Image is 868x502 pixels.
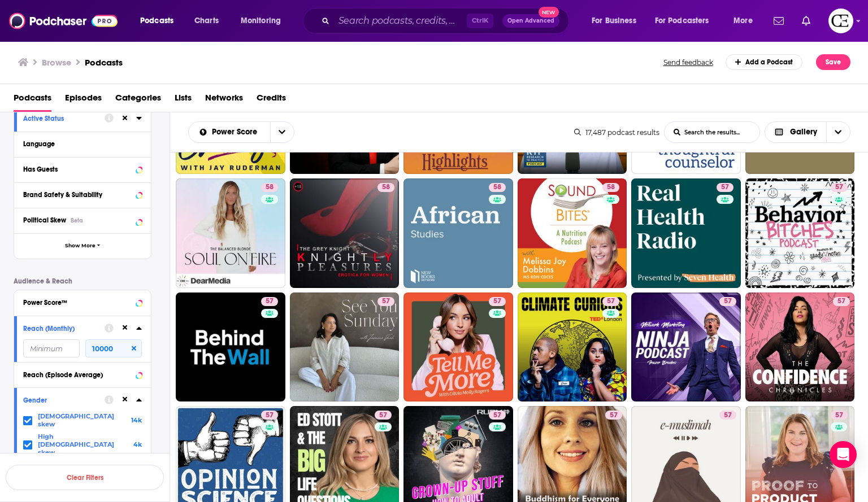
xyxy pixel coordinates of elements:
[489,297,506,306] a: 57
[290,178,400,288] a: 58
[85,339,142,357] input: Maximum
[539,7,559,18] span: New
[132,12,188,30] button: open menu
[261,411,278,420] a: 57
[189,128,270,136] button: open menu
[648,12,726,30] button: open menu
[734,13,753,29] span: More
[745,178,855,288] a: 57
[493,182,501,193] span: 58
[233,12,296,30] button: open menu
[23,162,142,176] button: Has Guests
[631,178,741,288] a: 57
[38,433,128,456] span: High [DEMOGRAPHIC_DATA] skew
[14,233,151,259] button: Show More
[65,243,96,249] span: Show More
[205,89,243,112] span: Networks
[574,128,659,137] div: 17,487 podcast results
[23,165,132,173] div: Has Guests
[467,14,493,28] span: Ctrl K
[133,440,142,448] span: 4k
[23,140,134,148] div: Language
[23,295,142,309] button: Power Score™
[610,410,618,421] span: 57
[493,410,501,421] span: 57
[23,216,66,224] span: Political Skew
[584,12,650,30] button: open menu
[176,178,285,288] a: 58
[42,57,71,68] h3: Browse
[828,8,853,33] img: User Profile
[290,293,400,402] a: 57
[833,297,850,306] a: 57
[403,293,513,402] a: 57
[602,297,619,306] a: 57
[655,13,709,29] span: For Podcasters
[71,217,83,224] div: Beta
[23,396,97,404] div: Gender
[489,183,506,192] a: 58
[489,411,506,420] a: 57
[270,122,294,142] button: open menu
[493,296,501,307] span: 57
[23,392,105,407] button: Gender
[721,182,729,193] span: 57
[23,191,132,199] div: Brand Safety & Suitability
[745,293,855,402] a: 57
[835,410,843,421] span: 57
[140,13,173,29] span: Podcasts
[507,18,554,24] span: Open Advanced
[212,128,261,136] span: Power Score
[23,339,80,357] input: Minimum
[176,293,285,402] a: 57
[607,296,615,307] span: 57
[14,89,51,112] a: Podcasts
[266,182,274,193] span: 58
[23,321,105,335] button: Reach (Monthly)
[194,13,219,29] span: Charts
[23,115,97,123] div: Active Status
[261,183,278,192] a: 58
[765,121,851,143] button: Choose View
[816,54,850,70] button: Save
[382,296,390,307] span: 57
[38,412,125,428] span: [DEMOGRAPHIC_DATA] skew
[724,410,732,421] span: 57
[719,297,736,306] a: 57
[9,10,118,32] img: Podchaser - Follow, Share and Rate Podcasts
[769,11,788,30] a: Show notifications dropdown
[175,89,192,112] a: Lists
[115,89,161,112] a: Categories
[23,371,132,379] div: Reach (Episode Average)
[828,8,853,33] button: Show profile menu
[518,293,627,402] a: 57
[719,411,736,420] a: 57
[257,89,286,112] a: Credits
[790,128,817,136] span: Gallery
[188,121,294,143] h2: Choose List sort
[85,57,123,68] a: Podcasts
[382,182,390,193] span: 58
[726,12,767,30] button: open menu
[241,13,281,29] span: Monitoring
[797,11,815,30] a: Show notifications dropdown
[23,111,105,125] button: Active Status
[377,183,394,192] a: 58
[831,411,848,420] a: 57
[660,58,717,67] button: Send feedback
[65,89,102,112] a: Episodes
[187,12,225,30] a: Charts
[518,178,627,288] a: 58
[631,293,741,402] a: 57
[502,14,559,28] button: Open AdvancedNew
[375,411,392,420] a: 57
[23,137,142,151] button: Language
[23,187,142,202] button: Brand Safety & Suitability
[592,13,636,29] span: For Business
